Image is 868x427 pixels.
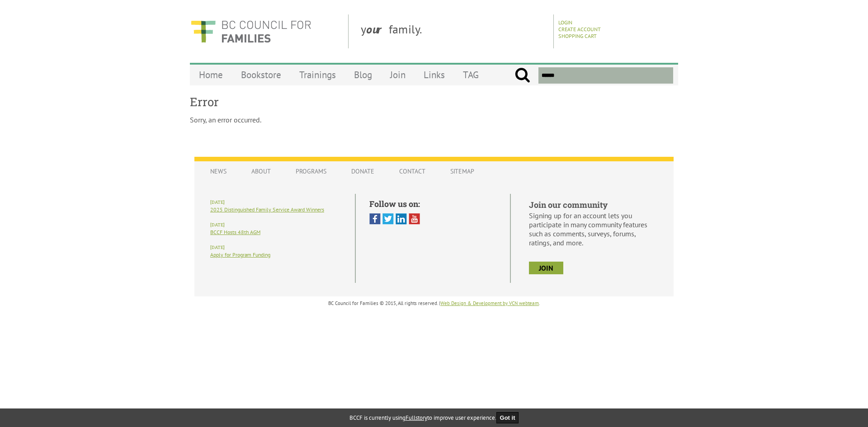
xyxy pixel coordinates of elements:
a: join [529,262,563,274]
div: y family. [354,14,554,48]
a: Apply for Program Funding [210,251,270,258]
a: News [201,163,236,180]
h6: [DATE] [210,222,341,228]
a: About [242,163,280,180]
a: Blog [345,64,381,85]
a: Create Account [558,26,601,33]
a: Donate [342,163,383,180]
a: Contact [390,163,434,180]
a: BCCF Hosts 48th AGM [210,229,260,235]
a: Home [190,64,232,85]
div: Sorry, an error occurred. [190,115,678,124]
h5: Follow us on: [369,198,496,209]
button: Got it [496,412,519,423]
img: You Tube [409,213,420,225]
p: BC Council for Families © 2015, All rights reserved. | . [194,300,674,306]
a: Web Design & Development by VCN webteam [440,300,539,306]
a: Bookstore [232,64,290,85]
input: Submit [514,67,530,84]
a: Sitemap [441,163,483,180]
img: Linked In [396,213,407,225]
a: Links [415,64,454,85]
a: 2025 Distinguished Family Service Award Winners [210,206,324,213]
img: BC Council for FAMILIES [190,14,312,48]
a: Shopping Cart [558,33,597,39]
a: Trainings [290,64,345,85]
img: Twitter [382,213,394,225]
h6: [DATE] [210,199,341,205]
h6: [DATE] [210,244,341,250]
a: Login [558,19,572,26]
a: Join [381,64,415,85]
a: TAG [454,64,488,85]
p: Signing up for an account lets you participate in many community features such as comments, surve... [529,211,658,247]
h5: Join our community [529,199,658,210]
a: Fullstory [406,414,427,422]
h3: Error [190,94,678,109]
a: Programs [287,163,335,180]
img: Facebook [369,213,381,225]
strong: our [366,22,389,37]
